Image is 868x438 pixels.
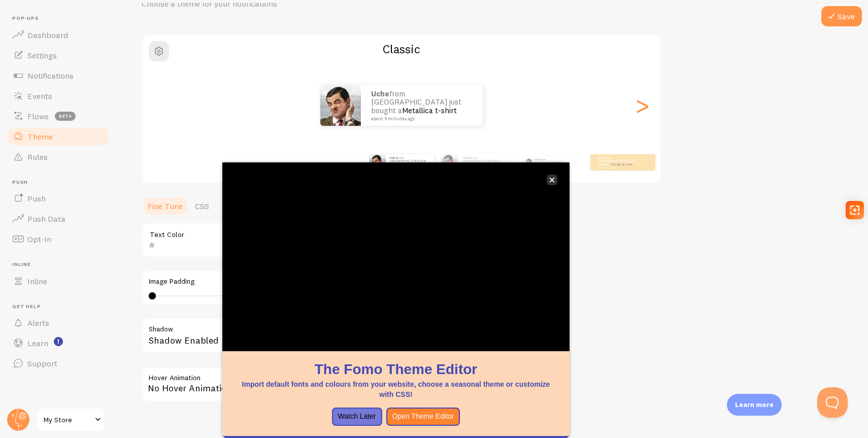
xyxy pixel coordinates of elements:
[371,90,473,121] p: from [GEOGRAPHIC_DATA] just bought a
[817,387,848,418] iframe: Help Scout Beacon - Open
[142,318,446,355] div: Shadow Enabled
[402,106,457,115] a: Metallica t-shirt
[142,366,446,402] div: No Hover Animation
[371,89,389,98] strong: Uche
[6,126,111,147] a: Theme
[27,358,57,368] span: Support
[320,85,361,126] img: Fomo
[12,261,111,268] span: Inline
[611,162,632,166] a: Metallica t-shirt
[27,152,48,162] span: Rules
[463,156,471,160] strong: Uche
[370,154,386,171] img: Fomo
[27,111,49,121] span: Flows
[6,147,111,167] a: Rules
[6,353,111,374] a: Support
[332,408,382,426] button: Watch Later
[27,338,48,348] span: Learn
[535,158,541,161] strong: Uche
[735,400,774,410] p: Learn more
[598,156,639,169] p: from [GEOGRAPHIC_DATA] just bought a
[6,313,111,333] a: Alerts
[235,379,557,399] p: Import default fonts and colours from your website, choose a seasonal theme or customize with CSS!
[54,337,63,346] svg: <p>Watch New Feature Tutorials!</p>
[441,154,457,171] img: Fomo
[222,162,570,438] div: The Fomo Theme EditorImport default fonts and colours from your website, choose a seasonal theme ...
[27,214,65,224] span: Push Data
[6,333,111,353] a: Learn
[142,408,446,417] div: Hover over the notification for preview
[27,234,51,244] span: Opt-In
[727,394,782,416] div: Learn more
[6,271,111,291] a: Inline
[535,157,569,168] p: from [GEOGRAPHIC_DATA] just bought a
[12,304,111,310] span: Get Help
[390,156,397,160] strong: Uche
[143,41,660,57] h2: Classic
[636,69,648,142] div: Next slide
[6,229,111,249] a: Opt-In
[6,209,111,229] a: Push Data
[598,156,606,160] strong: Uche
[6,106,111,126] a: Flows beta
[27,318,49,328] span: Alerts
[463,156,506,169] p: from [GEOGRAPHIC_DATA] just bought a
[821,6,862,26] button: Save
[547,175,557,185] button: close,
[189,196,215,216] a: CSS
[12,179,111,186] span: Push
[27,50,57,60] span: Settings
[525,158,533,166] img: Fomo
[27,131,53,142] span: Theme
[142,196,189,216] a: Fine Tune
[235,359,557,379] h1: The Fomo Theme Editor
[27,30,68,40] span: Dashboard
[12,15,111,22] span: Pop-ups
[27,276,47,286] span: Inline
[386,408,460,426] button: Open Theme Editor
[6,188,111,209] a: Push
[390,156,430,169] p: from [GEOGRAPHIC_DATA] just bought a
[6,65,111,86] a: Notifications
[6,25,111,45] a: Dashboard
[6,86,111,106] a: Events
[149,277,439,286] label: Image Padding
[27,91,52,101] span: Events
[371,116,470,121] small: about 4 minutes ago
[27,193,46,204] span: Push
[6,45,111,65] a: Settings
[598,166,638,169] small: about 4 minutes ago
[55,112,76,121] span: beta
[27,71,74,81] span: Notifications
